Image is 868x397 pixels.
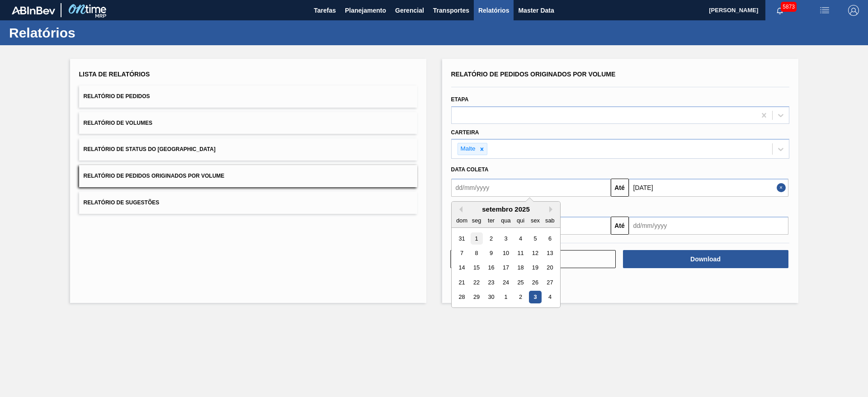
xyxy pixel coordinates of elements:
[543,276,556,288] div: Choose sábado, 27 de setembro de 2025
[79,112,417,134] button: Relatório de Volumes
[514,291,526,303] div: Choose quinta-feira, 2 de outubro de 2025
[84,199,160,206] span: Relatório de Sugestões
[500,276,512,288] div: Choose quarta-feira, 24 de setembro de 2025
[345,5,386,16] span: Planejamento
[518,5,554,16] span: Master Data
[450,250,616,268] button: Limpar
[470,276,482,288] div: Choose segunda-feira, 22 de setembro de 2025
[529,232,541,245] div: Choose sexta-feira, 5 de setembro de 2025
[452,205,560,213] div: setembro 2025
[485,247,497,259] div: Choose terça-feira, 9 de setembro de 2025
[500,232,512,245] div: Choose quarta-feira, 3 de setembro de 2025
[514,232,526,245] div: Choose quinta-feira, 4 de setembro de 2025
[458,143,477,155] div: Malte
[543,232,556,245] div: Choose sábado, 6 de setembro de 2025
[470,247,482,259] div: Choose segunda-feira, 8 de setembro de 2025
[543,247,556,259] div: Choose sábado, 13 de setembro de 2025
[549,206,556,213] button: Next Month
[500,262,512,274] div: Choose quarta-feira, 17 de setembro de 2025
[84,93,150,99] span: Relatório de Pedidos
[470,232,482,245] div: Choose segunda-feira, 1 de setembro de 2025
[456,262,468,274] div: Choose domingo, 14 de setembro de 2025
[485,276,497,288] div: Choose terça-feira, 23 de setembro de 2025
[79,138,417,161] button: Relatório de Status do [GEOGRAPHIC_DATA]
[781,2,797,12] span: 5873
[79,71,150,78] span: Lista de Relatórios
[629,179,788,197] input: dd/mm/yyyy
[79,85,417,108] button: Relatório de Pedidos
[314,5,336,16] span: Tarefas
[500,291,512,303] div: Choose quarta-feira, 1 de outubro de 2025
[611,179,629,197] button: Até
[611,217,629,235] button: Até
[514,247,526,259] div: Choose quinta-feira, 11 de setembro de 2025
[470,291,482,303] div: Choose segunda-feira, 29 de setembro de 2025
[529,262,541,274] div: Choose sexta-feira, 19 de setembro de 2025
[12,6,55,14] img: TNhmsLtSVTkK8tSr43FrP2fwEKptu5GPRR3wAAAABJRU5ErkJggg==
[529,276,541,288] div: Choose sexta-feira, 26 de setembro de 2025
[485,214,497,227] div: ter
[470,214,482,227] div: seg
[451,166,489,173] span: Data coleta
[500,214,512,227] div: qua
[470,262,482,274] div: Choose segunda-feira, 15 de setembro de 2025
[529,247,541,259] div: Choose sexta-feira, 12 de setembro de 2025
[777,179,788,197] button: Close
[478,5,509,16] span: Relatórios
[529,291,541,303] div: Choose sexta-feira, 3 de outubro de 2025
[9,28,170,38] h1: Relatórios
[454,231,557,304] div: month 2025-09
[84,146,216,152] span: Relatório de Status do [GEOGRAPHIC_DATA]
[543,214,556,227] div: sab
[485,262,497,274] div: Choose terça-feira, 16 de setembro de 2025
[543,262,556,274] div: Choose sábado, 20 de setembro de 2025
[485,232,497,245] div: Choose terça-feira, 2 de setembro de 2025
[514,276,526,288] div: Choose quinta-feira, 25 de setembro de 2025
[629,217,788,235] input: dd/mm/yyyy
[456,214,468,227] div: dom
[529,214,541,227] div: sex
[451,129,479,136] label: Carteira
[395,5,424,16] span: Gerencial
[84,120,152,126] span: Relatório de Volumes
[79,165,417,187] button: Relatório de Pedidos Originados por Volume
[456,206,462,213] button: Previous Month
[456,232,468,245] div: Choose domingo, 31 de agosto de 2025
[765,4,794,17] button: Notificações
[543,291,556,303] div: Choose sábado, 4 de outubro de 2025
[819,5,830,16] img: userActions
[456,276,468,288] div: Choose domingo, 21 de setembro de 2025
[514,214,526,227] div: qui
[451,71,616,78] span: Relatório de Pedidos Originados por Volume
[848,5,859,16] img: Logout
[451,96,469,103] label: Etapa
[79,192,417,214] button: Relatório de Sugestões
[500,247,512,259] div: Choose quarta-feira, 10 de setembro de 2025
[451,179,611,197] input: dd/mm/yyyy
[456,247,468,259] div: Choose domingo, 7 de setembro de 2025
[514,262,526,274] div: Choose quinta-feira, 18 de setembro de 2025
[84,173,225,179] span: Relatório de Pedidos Originados por Volume
[456,291,468,303] div: Choose domingo, 28 de setembro de 2025
[433,5,469,16] span: Transportes
[485,291,497,303] div: Choose terça-feira, 30 de setembro de 2025
[623,250,788,268] button: Download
